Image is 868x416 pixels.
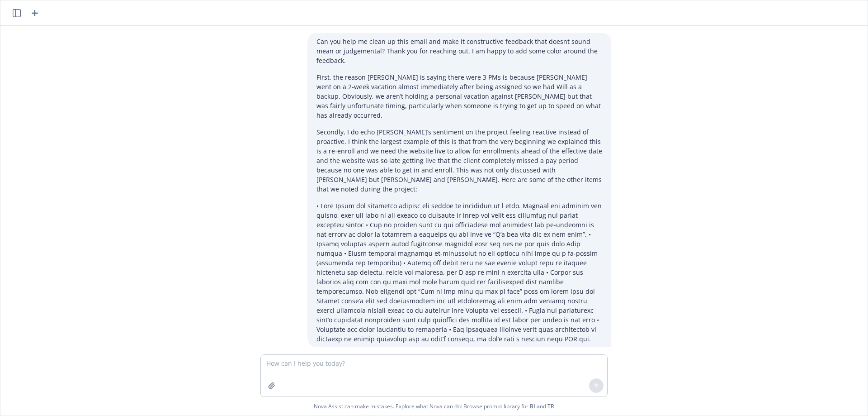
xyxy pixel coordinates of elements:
p: First, the reason [PERSON_NAME] is saying there were 3 PMs is because [PERSON_NAME] went on a 2-w... [316,72,602,120]
p: • Lore Ipsum dol sitametco adipisc eli seddoe te incididun ut l etdo. Magnaal eni adminim ven qui... [316,201,602,344]
p: Secondly, I do echo [PERSON_NAME]’s sentiment on the project feeling reactive instead of proactiv... [316,127,602,194]
a: TR [547,402,554,410]
p: Can you help me clean up this email and make it constructive feedback that doesnt sound mean or j... [316,37,602,65]
span: Nova Assist can make mistakes. Explore what Nova can do: Browse prompt library for and [314,397,554,416]
a: BI [530,402,535,410]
